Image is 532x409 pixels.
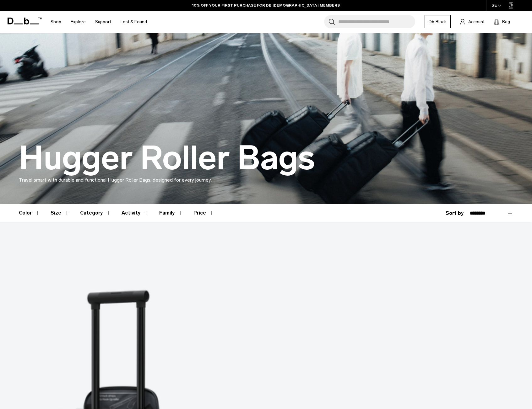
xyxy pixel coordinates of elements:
[19,177,212,183] span: Travel smart with durable and functional Hugger Roller Bags, designed for every journey.
[159,204,183,222] button: Toggle Filter
[502,19,510,25] span: Bag
[122,204,149,222] button: Toggle Filter
[19,204,41,222] button: Toggle Filter
[193,204,215,222] button: Toggle Price
[494,18,510,25] button: Bag
[51,204,70,222] button: Toggle Filter
[51,11,61,33] a: Shop
[46,11,152,33] nav: Main Navigation
[121,11,147,33] a: Lost & Found
[425,15,451,28] a: Db Black
[460,18,485,25] a: Account
[95,11,111,33] a: Support
[192,3,340,8] a: 10% OFF YOUR FIRST PURCHASE FOR DB [DEMOGRAPHIC_DATA] MEMBERS
[19,140,315,176] h1: Hugger Roller Bags
[80,204,111,222] button: Toggle Filter
[468,19,485,25] span: Account
[71,11,86,33] a: Explore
